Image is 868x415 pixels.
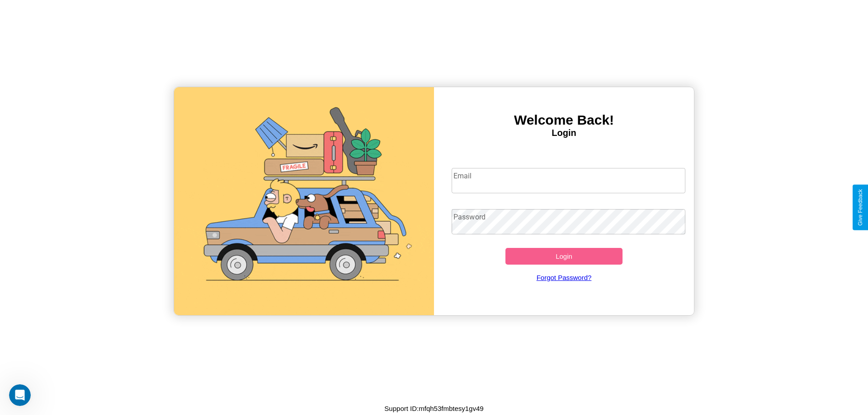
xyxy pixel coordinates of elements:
a: Forgot Password? [447,265,681,290]
img: gif [174,87,434,315]
iframe: Intercom live chat [9,384,31,406]
div: Give Feedback [857,189,863,226]
button: Login [505,248,623,265]
h4: Login [434,128,694,138]
h3: Welcome Back! [434,112,694,128]
p: Support ID: mfqh53fmbtesy1gv49 [384,402,483,415]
